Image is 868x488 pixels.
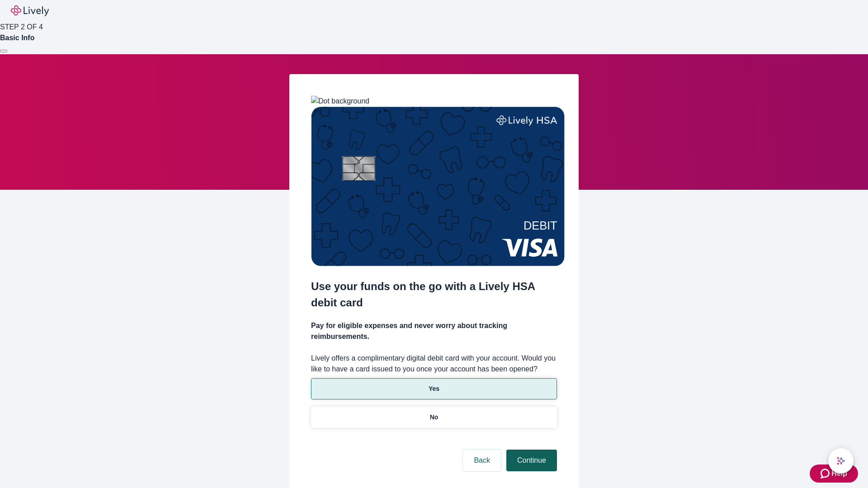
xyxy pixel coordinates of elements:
h2: Use your funds on the go with a Lively HSA debit card [311,278,557,311]
svg: Lively AI Assistant [836,456,845,465]
button: No [311,407,557,428]
p: Yes [429,384,439,394]
span: Help [831,468,847,479]
img: Dot background [311,96,369,107]
h4: Pay for eligible expenses and never worry about tracking reimbursements. [311,320,557,342]
button: chat [828,448,854,474]
label: Lively offers a complimentary digital debit card with your account. Would you like to have a card... [311,353,557,375]
button: Zendesk support iconHelp [810,465,858,483]
svg: Zendesk support icon [821,468,831,479]
p: No [430,413,439,422]
img: Lively [11,5,49,16]
button: Continue [506,450,557,471]
button: Yes [311,378,557,399]
img: Debit card [311,107,565,266]
button: Back [463,450,501,471]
